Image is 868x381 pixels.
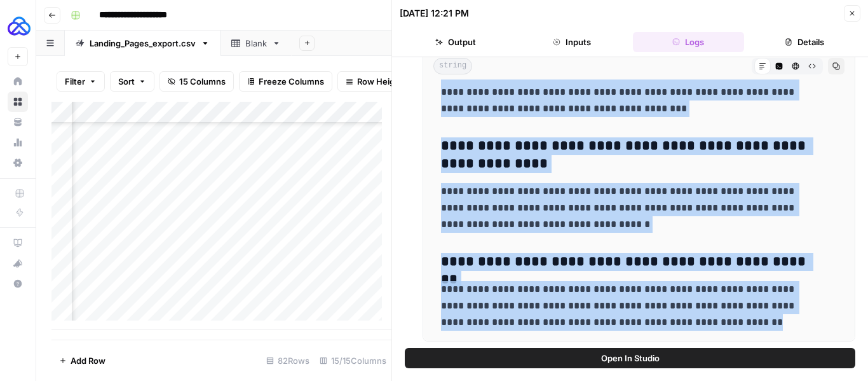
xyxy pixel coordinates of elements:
button: Freeze Columns [239,71,332,92]
a: Landing_Pages_export.csv [65,31,220,56]
span: Add Row [71,354,105,367]
div: 4 ms [423,23,855,341]
div: Landing_Pages_export.csv [90,37,196,50]
span: Freeze Columns [259,75,324,88]
div: 15/15 Columns [315,350,391,371]
button: Sort [110,71,154,92]
div: What's new? [8,254,27,273]
button: Filter [57,71,105,92]
a: Your Data [8,112,28,132]
a: AirOps Academy [8,233,28,253]
div: [DATE] 12:21 PM [400,7,469,20]
button: What's new? [8,253,28,274]
a: Usage [8,132,28,153]
button: Open In Studio [405,348,855,368]
button: Workspace: AUQ [8,10,28,42]
img: AUQ Logo [8,15,31,38]
a: Home [8,71,28,92]
span: Sort [118,75,135,88]
button: Row Height [337,71,411,92]
div: 82 Rows [261,350,315,371]
button: Logs [633,32,744,52]
a: Browse [8,92,28,112]
button: Details [749,32,860,52]
button: Output [400,32,511,52]
button: Add Row [51,350,113,371]
button: 15 Columns [159,71,234,92]
span: Row Height [357,75,403,88]
button: Help + Support [8,274,28,294]
div: Blank [245,37,267,50]
span: Open In Studio [601,352,660,364]
button: Inputs [516,32,627,52]
span: 15 Columns [179,75,226,88]
a: Settings [8,153,28,173]
a: Blank [220,31,292,56]
span: string [433,58,472,74]
span: Filter [65,75,85,88]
